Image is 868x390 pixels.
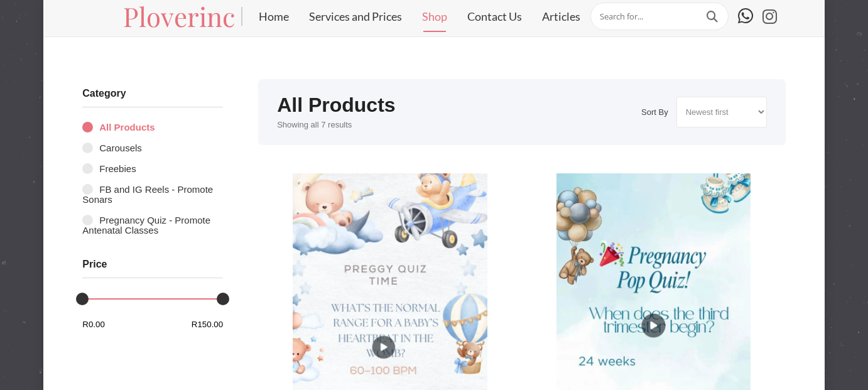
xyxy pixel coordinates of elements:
a: Contact Us [457,1,532,32]
a: Pregnancy Quiz - Promote Antenatal Classes [82,210,223,241]
input: Search for... [590,3,729,30]
h3: Price [82,250,223,288]
a: Services and Prices [299,1,412,32]
h1: All Products [277,95,395,115]
span: Showing all 7 results [277,120,352,129]
label: Sort By [641,108,668,116]
a: All Products [82,117,223,138]
a: Carousels [82,138,223,158]
h3: Category [82,79,223,117]
a: Home [249,1,299,32]
a: FB and IG Reels - Promote Sonars [82,179,223,210]
a: Freebies [82,158,223,179]
a: Shop [412,1,457,32]
a: Ploverinc [123,3,235,30]
a: Articles [532,1,590,32]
